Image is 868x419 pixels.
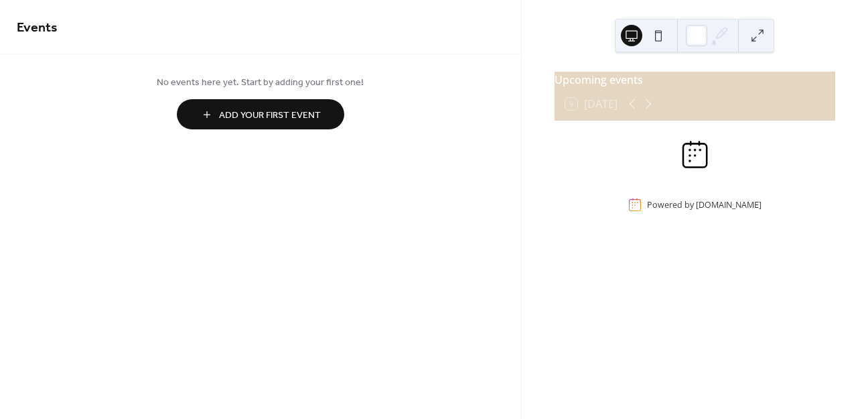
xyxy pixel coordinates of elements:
[219,109,321,123] span: Add Your First Event
[647,199,762,211] div: Powered by
[17,15,58,41] span: Events
[555,72,835,88] div: Upcoming events
[696,199,762,211] a: [DOMAIN_NAME]
[17,99,504,129] a: Add Your First Event
[177,99,344,129] button: Add Your First Event
[17,76,504,90] span: No events here yet. Start by adding your first one!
